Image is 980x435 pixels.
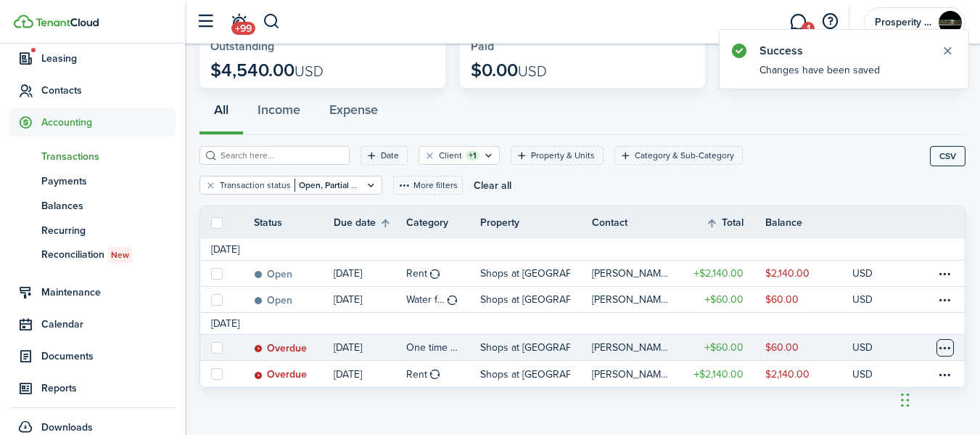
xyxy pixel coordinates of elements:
[9,243,176,267] a: ReconciliationNew
[406,287,480,312] a: Water fee
[531,149,595,162] filter-tag-label: Property & Units
[393,176,463,195] button: More filters
[901,378,910,422] div: Drag
[471,40,695,53] widget-stats-title: Paid
[381,149,399,162] filter-tag-label: Date
[480,261,591,286] a: Shops at [GEOGRAPHIC_DATA] - Commercial, Unit E
[41,285,176,300] span: Maintenance
[254,295,292,306] status: Open
[765,261,852,286] a: $2,140.00
[693,266,744,281] table-amount-title: $2,140.00
[9,193,176,218] a: Balances
[592,361,678,387] a: [PERSON_NAME]/[PERSON_NAME] Sweet Shop -Suite E
[765,287,852,312] a: $60.00
[704,340,744,355] table-amount-title: $60.00
[937,41,958,61] button: Close notify
[41,83,176,98] span: Contacts
[406,261,480,286] a: Rent
[217,149,345,163] input: Search here...
[480,340,569,355] p: Shops at [GEOGRAPHIC_DATA] - Commercial, Unit E
[592,268,670,280] table-profile-info-text: [PERSON_NAME]/[PERSON_NAME] Sweet Shop -Suite E
[254,215,334,230] th: Status
[480,292,569,307] p: Shops at [GEOGRAPHIC_DATA] - Commercial, Unit E
[263,9,281,34] button: Search
[897,364,969,434] div: Chat Widget
[765,367,810,382] table-amount-description: $2,140.00
[9,144,176,168] a: Transactions
[406,367,427,382] table-info-title: Rent
[200,242,250,257] td: [DATE]
[693,367,744,382] table-amount-title: $2,140.00
[9,374,176,402] a: Reports
[406,335,480,360] a: One time late fee
[406,266,427,281] table-info-title: Rent
[480,215,591,230] th: Property
[361,146,408,165] filter-tag: Open filter
[254,343,307,354] status: Overdue
[480,367,569,382] p: Shops at [GEOGRAPHIC_DATA] - Commercial, Unit E
[14,15,33,28] img: TenantCloud
[41,420,93,435] span: Downloads
[765,215,852,230] th: Balance
[678,335,765,360] a: $60.00
[939,11,962,34] img: Prosperity Leasing Mgmt & Development Group LLC
[419,146,500,165] filter-tag: Open filter
[480,335,591,360] a: Shops at [GEOGRAPHIC_DATA] - Commercial, Unit E
[41,317,176,332] span: Calendar
[192,8,219,36] button: Open sidebar
[231,22,255,35] span: +99
[254,335,334,360] a: Overdue
[852,261,892,286] a: USD
[704,292,744,307] table-amount-title: $60.00
[295,179,393,192] filter-tag-value: Open, Partial & Overdue
[295,60,324,82] span: USD
[592,261,678,286] a: [PERSON_NAME]/[PERSON_NAME] Sweet Shop -Suite E
[678,287,765,312] a: $60.00
[254,269,292,280] status: Open
[852,361,892,387] a: USD
[41,115,176,130] span: Accounting
[254,361,334,387] a: Overdue
[334,335,406,360] a: [DATE]
[875,17,933,28] span: Prosperity Leasing Mgmt & Development Group LLC
[200,316,250,331] td: [DATE]
[334,361,406,387] a: [DATE]
[111,248,129,261] span: New
[765,335,852,360] a: $60.00
[243,92,315,135] button: Income
[406,361,480,387] a: Rent
[635,149,734,162] filter-tag-label: Category & Sub-Category
[41,349,176,364] span: Documents
[765,361,852,387] a: $2,140.00
[41,223,176,238] span: Recurring
[852,367,873,382] p: USD
[852,292,873,307] p: USD
[315,92,392,135] button: Expense
[930,146,965,166] button: CSV
[474,176,511,195] button: Clear all
[406,292,445,307] table-info-title: Water fee
[406,340,458,355] table-info-title: One time late fee
[765,292,799,307] table-amount-description: $60.00
[852,287,892,312] a: USD
[334,292,362,307] p: [DATE]
[592,335,678,360] a: [PERSON_NAME]/[PERSON_NAME] Sweet Shop -Suite E
[220,179,291,192] filter-tag-label: Transaction status
[480,266,569,281] p: Shops at [GEOGRAPHIC_DATA] - Commercial, Unit E
[592,215,678,230] th: Contact
[334,340,362,355] p: [DATE]
[592,294,670,306] table-profile-info-text: [PERSON_NAME]/[PERSON_NAME] Sweet Shop -Suite E
[334,287,406,312] a: [DATE]
[592,287,678,312] a: [PERSON_NAME]/[PERSON_NAME] Sweet Shop -Suite E
[41,51,176,66] span: Leasing
[41,247,176,263] span: Reconciliation
[678,361,765,387] a: $2,140.00
[205,179,217,191] button: Clear filter
[334,261,406,286] a: [DATE]
[592,342,670,354] table-profile-info-text: [PERSON_NAME]/[PERSON_NAME] Sweet Shop -Suite E
[9,218,176,243] a: Recurring
[852,340,873,355] p: USD
[480,361,591,387] a: Shops at [GEOGRAPHIC_DATA] - Commercial, Unit E
[41,381,176,396] span: Reports
[254,261,334,286] a: Open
